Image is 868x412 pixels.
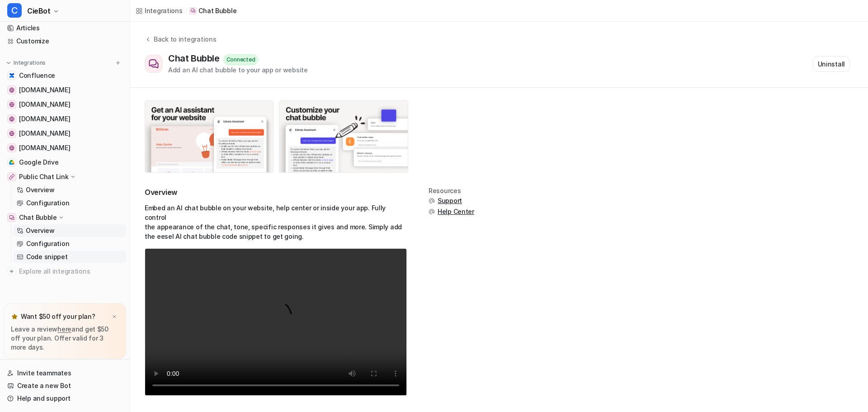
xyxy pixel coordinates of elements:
button: Help Center [429,207,474,216]
span: Confluence [19,71,55,80]
img: support.svg [429,208,435,215]
button: Support [429,196,474,205]
p: Integrations [14,59,46,66]
img: Confluence [9,73,14,78]
div: Chat Bubble [168,53,223,64]
img: app.cieblink.com [9,116,14,122]
p: Want $50 off your plan? [21,312,95,321]
img: ciemetric.com [9,131,14,136]
a: Configuration [13,197,126,209]
a: ConfluenceConfluence [4,69,126,82]
a: Overview [13,224,126,237]
div: Add an AI chat bubble to your app or website [168,65,308,75]
a: Help and support [4,392,126,405]
div: Integrations [145,6,183,15]
img: Chat Bubble [9,215,14,220]
a: Customize [4,35,126,47]
a: Configuration [13,237,126,250]
img: explore all integrations [7,267,16,276]
p: Configuration [26,239,69,248]
a: cienapps.com[DOMAIN_NAME] [4,84,126,96]
a: ciemetric.com[DOMAIN_NAME] [4,127,126,140]
a: Chat Bubble [189,6,236,15]
p: Leave a review and get $50 off your plan. Offer valid for 3 more days. [11,325,119,352]
a: Integrations [136,6,183,15]
p: Overview [26,226,55,235]
span: [DOMAIN_NAME] [19,143,70,152]
a: software.ciemetric.com[DOMAIN_NAME] [4,142,126,154]
p: Configuration [26,199,69,208]
button: Integrations [4,58,48,67]
span: Google Drive [19,158,59,167]
span: C [7,3,22,18]
div: Connected [223,54,259,65]
div: Back to integrations [151,34,216,44]
img: software.ciemetric.com [9,145,14,151]
span: [DOMAIN_NAME] [19,100,70,109]
a: Explore all integrations [4,265,126,278]
div: Resources [429,187,474,194]
img: star [11,313,18,320]
img: x [112,314,117,320]
button: Back to integrations [145,34,216,53]
p: Chat Bubble [19,213,57,222]
a: Code snippet [13,251,126,263]
a: Google DriveGoogle Drive [4,156,126,169]
span: [DOMAIN_NAME] [19,85,70,95]
a: Articles [4,22,126,34]
p: Public Chat Link [19,172,69,181]
a: Overview [13,184,126,196]
a: cieblink.com[DOMAIN_NAME] [4,98,126,111]
p: Overview [26,185,55,194]
a: Invite teammates [4,367,126,379]
span: [DOMAIN_NAME] [19,114,70,123]
img: Public Chat Link [9,174,14,180]
span: [DOMAIN_NAME] [19,129,70,138]
img: cieblink.com [9,102,14,107]
a: app.cieblink.com[DOMAIN_NAME] [4,113,126,125]
a: here [57,325,71,333]
img: support.svg [429,198,435,204]
span: Explore all integrations [19,264,123,279]
a: Create a new Bot [4,379,126,392]
span: / [185,7,187,15]
p: Embed an AI chat bubble on your website, help center or inside your app. Fully control the appear... [145,203,407,241]
span: Help Center [438,207,474,216]
h2: Overview [145,187,407,198]
img: menu_add.svg [115,60,121,66]
p: Chat Bubble [198,6,236,15]
span: CieBot [27,5,51,17]
button: Uninstall [813,56,850,72]
img: cienapps.com [9,87,14,93]
img: expand menu [5,60,12,66]
video: Your browser does not support the video tag. [145,248,407,396]
img: Google Drive [9,160,14,165]
span: Support [438,196,462,205]
p: Code snippet [26,252,68,261]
